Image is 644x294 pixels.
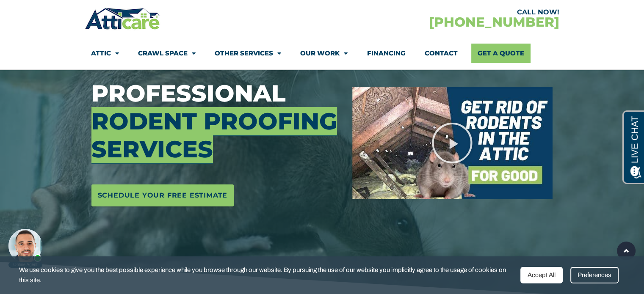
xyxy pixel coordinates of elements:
a: Our Work [300,44,348,63]
h3: Professional [91,80,340,163]
a: Financing [367,44,405,63]
span: Schedule Your Free Estimate [98,189,228,202]
a: Schedule Your Free Estimate [91,184,234,206]
span: Rodent Proofing Services [91,107,337,163]
div: CALL NOW! [322,9,559,16]
a: Attic [91,44,119,63]
nav: Menu [91,44,553,63]
span: Opens a chat window [21,7,68,17]
a: Contact [424,44,457,63]
span: We use cookies to give you the best possible experience while you browse through our website. By ... [19,265,514,286]
div: Accept All [520,267,563,283]
a: Crawl Space [138,44,196,63]
div: Play Video [431,122,473,164]
a: Get A Quote [471,44,531,63]
div: Preferences [570,267,619,283]
iframe: Chat Invitation [4,226,47,269]
a: Other Services [215,44,281,63]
